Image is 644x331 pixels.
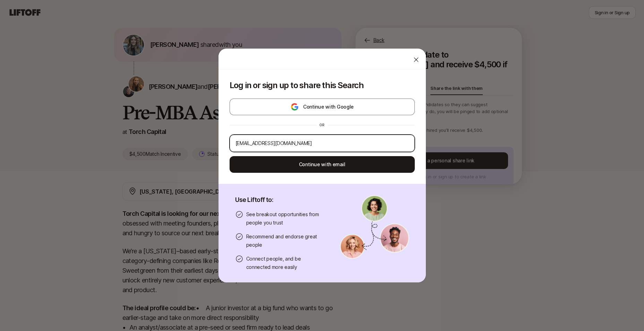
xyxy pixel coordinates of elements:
[230,156,415,173] button: Continue with email
[290,103,299,111] img: google-logo
[230,99,415,115] button: Continue with Google
[230,80,415,90] p: Log in or sign up to share this Search
[235,195,323,205] p: Use Liftoff to:
[235,139,409,147] input: Your personal email address
[246,232,323,249] p: Recommend and endorse great people
[246,255,323,271] p: Connect people, and be connected more easily
[317,122,328,128] div: or
[340,195,409,259] img: signup-banner
[246,210,323,227] p: See breakout opportunities from people you trust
